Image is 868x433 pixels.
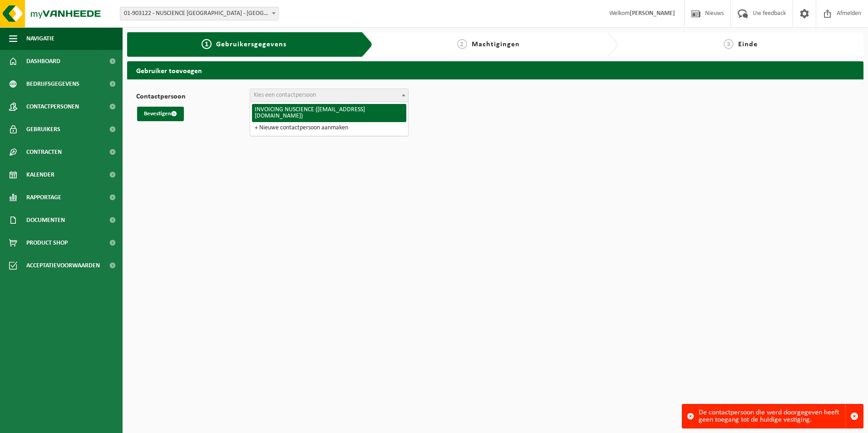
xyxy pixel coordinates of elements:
[120,7,278,20] span: 01-903122 - NUSCIENCE BELGIUM - DRONGEN
[26,231,68,254] span: Product Shop
[26,73,79,95] span: Bedrijfsgegevens
[26,141,62,163] span: Contracten
[136,93,250,102] label: Contactpersoon
[724,39,734,49] span: 3
[254,92,316,98] span: Kies een contactpersoon
[738,41,758,48] span: Einde
[26,254,100,277] span: Acceptatievoorwaarden
[120,7,279,20] span: 01-903122 - NUSCIENCE BELGIUM - DRONGEN
[26,163,54,186] span: Kalender
[472,41,520,48] span: Machtigingen
[26,209,65,231] span: Documenten
[127,61,863,79] h2: Gebruiker toevoegen
[26,50,60,73] span: Dashboard
[26,186,61,209] span: Rapportage
[26,27,54,50] span: Navigatie
[216,41,286,48] span: Gebruikersgegevens
[252,122,406,134] li: + Nieuwe contactpersoon aanmaken
[457,39,467,49] span: 2
[26,118,60,141] span: Gebruikers
[137,107,184,121] button: Bevestigen
[252,104,406,122] li: INVOICING NUSCIENCE ([EMAIL_ADDRESS][DOMAIN_NAME])
[699,404,845,428] div: De contactpersoon die werd doorgegeven heeft geen toegang tot de huidige vestiging.
[26,95,79,118] span: Contactpersonen
[630,10,675,17] strong: [PERSON_NAME]
[202,39,212,49] span: 1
